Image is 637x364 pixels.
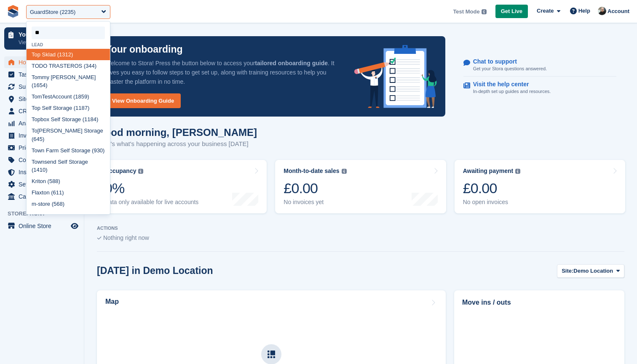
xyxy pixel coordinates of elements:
[32,51,37,58] span: To
[455,160,625,213] a: Awaiting payment £0.00 No open invoices
[105,58,341,86] p: Welcome to Stora! Press the button below to access your . It gives you easy to follow steps to ge...
[8,210,84,218] span: Storefront
[463,167,514,175] div: Awaiting payment
[482,9,487,14] img: icon-info-grey-7440780725fd019a000dd9b08b2336e03edf1995a4989e88bcd33f0948082b44.svg
[19,142,69,154] span: Pricing
[463,199,521,206] div: No open invoices
[27,91,110,103] div: mTestAccount (1859)
[19,191,69,202] span: Capital
[27,125,110,145] div: [PERSON_NAME] S rage (645)
[562,267,573,275] span: Site:
[32,74,37,80] span: To
[473,88,551,95] p: In-depth set up guides and resources.
[103,234,149,241] span: Nothing right now
[27,199,110,210] div: m-s re (568)
[463,77,616,99] a: Visit the help center In-depth set up guides and resources.
[32,105,37,111] span: To
[72,159,77,165] span: to
[473,58,540,65] p: Chat to support
[27,210,110,221] div: Aven s (2106)
[463,180,521,197] div: £0.00
[27,145,110,156] div: wn Farm Self S rage (930)
[19,69,69,80] span: Tasks
[97,236,102,240] img: blank_slate_check_icon-ba018cac091ee9be17c0a81a6c232d5eb81de652e7a59be601be346b1b6ddf79.svg
[573,267,613,275] span: Demo Location
[70,221,80,231] a: Preview store
[27,103,110,114] div: p Self S rage (1187)
[27,114,110,125] div: pbox Self S rage (1184)
[27,176,110,187] div: Kri n (588)
[138,169,143,174] img: icon-info-grey-7440780725fd019a000dd9b08b2336e03edf1995a4989e88bcd33f0948082b44.svg
[19,117,69,129] span: Analytics
[41,201,45,207] span: to
[96,160,267,213] a: Occupancy 0% Data only available for live accounts
[105,45,183,54] p: Your onboarding
[19,56,69,68] span: Home
[19,32,69,37] p: Your onboarding
[27,156,110,176] div: wnsend Self S rage (1410)
[342,169,347,174] img: icon-info-grey-7440780725fd019a000dd9b08b2336e03edf1995a4989e88bcd33f0948082b44.svg
[104,199,198,206] div: Data only available for live accounts
[65,116,70,122] span: to
[97,127,257,138] h1: Good morning, [PERSON_NAME]
[4,81,80,93] a: menu
[38,178,43,184] span: to
[4,93,80,105] a: menu
[275,160,446,213] a: Month-to-date sales £0.00 No invoices yet
[453,8,479,16] span: Test Mode
[4,220,80,232] a: menu
[495,5,528,19] a: Get Live
[255,60,328,66] strong: tailored onboarding guide
[27,43,110,47] div: Lead
[56,105,61,111] span: to
[4,130,80,141] a: menu
[32,128,37,134] span: To
[32,63,39,69] span: TO
[27,49,110,60] div: p Sklad (1312)
[19,154,69,166] span: Coupons
[537,7,554,15] span: Create
[42,189,47,196] span: to
[32,159,37,165] span: To
[19,130,69,141] span: Invoices
[27,72,110,91] div: mmy [PERSON_NAME] (1654)
[97,226,624,231] p: ACTIONS
[32,93,37,100] span: To
[19,178,69,190] span: Settings
[7,5,19,18] img: stora-icon-8386f47178a22dfd0bd8f6a31ec36ba5ce8667c1dd55bd0f319d3a0aa187defe.svg
[4,166,80,178] a: menu
[30,8,75,16] div: GuardStore (2235)
[19,105,69,117] span: CRM
[284,199,346,206] div: No invoices yet
[97,139,257,149] p: Here's what's happening across your business [DATE]
[27,60,110,72] div: DO TRASTEROS (344)
[4,154,80,166] a: menu
[268,351,275,358] img: map-icn-33ee37083ee616e46c38cad1a60f524a97daa1e2b2c8c0bc3eb3415660979fc1.svg
[557,264,624,278] button: Site: Demo Location
[104,180,198,197] div: 0%
[462,298,616,308] h2: Move ins / outs
[19,220,69,232] span: Online Store
[97,265,213,276] h2: [DATE] in Demo Location
[354,45,437,108] img: onboarding-info-6c161a55d2c0e0a8cae90662b2fe09162a5109e8cc188191df67fb4f79e88e88.svg
[19,166,69,178] span: Insurance
[4,191,80,202] a: menu
[598,7,606,15] img: Tom Huddleston
[515,169,520,174] img: icon-info-grey-7440780725fd019a000dd9b08b2336e03edf1995a4989e88bcd33f0948082b44.svg
[473,81,544,88] p: Visit the help center
[105,93,181,108] a: View Onboarding Guide
[32,116,37,122] span: To
[4,105,80,117] a: menu
[19,81,69,93] span: Subscriptions
[105,298,119,306] h2: Map
[4,27,80,50] a: Your onboarding View next steps
[501,7,522,16] span: Get Live
[4,142,80,154] a: menu
[608,7,629,16] span: Account
[473,65,547,72] p: Get your Stora questions answered.
[27,187,110,199] div: Flax n (611)
[32,147,37,154] span: To
[284,180,346,197] div: £0.00
[75,147,80,154] span: to
[4,56,80,68] a: menu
